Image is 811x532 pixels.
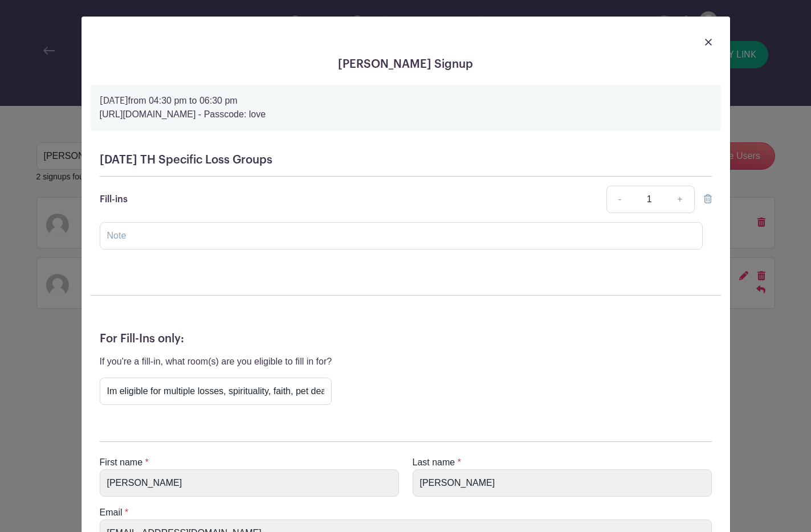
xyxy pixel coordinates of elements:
a: - [606,186,633,213]
p: [URL][DOMAIN_NAME] - Passcode: love [100,108,712,121]
strong: [DATE] [100,96,128,105]
h5: [DATE] TH Specific Loss Groups [100,153,712,167]
a: + [666,186,694,213]
label: First name [100,456,143,469]
input: Note [100,222,703,249]
p: Fill-ins [100,193,128,206]
p: from 04:30 pm to 06:30 pm [100,94,712,108]
h5: For Fill-Ins only: [100,332,712,346]
img: close_button-5f87c8562297e5c2d7936805f587ecaba9071eb48480494691a3f1689db116b3.svg [705,39,712,46]
input: Type your answer [100,378,332,405]
label: Email [100,506,123,519]
h5: [PERSON_NAME] Signup [91,58,721,71]
p: If you're a fill-in, what room(s) are you eligible to fill in for? [100,355,332,369]
label: Last name [413,456,455,469]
